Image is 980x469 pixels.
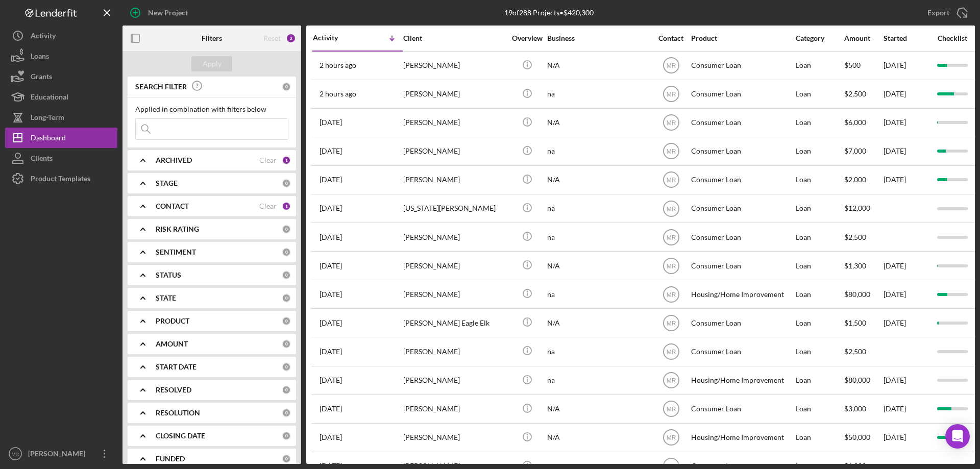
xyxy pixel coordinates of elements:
[5,46,117,66] button: Loans
[5,66,117,87] a: Grants
[691,309,793,336] div: Consumer Loan
[156,386,191,394] b: RESOLVED
[403,309,505,336] div: [PERSON_NAME] Eagle Elk
[320,262,342,270] time: 2025-08-01 18:47
[796,424,843,451] div: Loan
[796,138,843,165] div: Loan
[547,109,649,136] div: N/A
[5,148,117,168] button: Clients
[844,309,883,336] div: $1,500
[320,319,342,327] time: 2025-07-22 21:19
[156,409,200,417] b: RESOLUTION
[691,166,793,193] div: Consumer Loan
[403,338,505,365] div: [PERSON_NAME]
[282,270,291,280] div: 0
[884,138,929,165] div: [DATE]
[320,233,342,241] time: 2025-08-04 18:15
[320,176,342,184] time: 2025-08-07 15:01
[403,34,505,42] div: Client
[691,52,793,79] div: Consumer Loan
[844,338,883,365] div: $2,500
[547,224,649,251] div: na
[282,82,291,91] div: 0
[884,52,929,79] div: [DATE]
[156,271,181,279] b: STATUS
[403,166,505,193] div: [PERSON_NAME]
[282,362,291,372] div: 0
[884,166,929,193] div: [DATE]
[282,431,291,440] div: 0
[666,349,676,356] text: MR
[156,202,189,210] b: CONTACT
[403,195,505,222] div: [US_STATE][PERSON_NAME]
[796,224,843,251] div: Loan
[691,109,793,136] div: Consumer Loan
[884,396,929,423] div: [DATE]
[547,52,649,79] div: N/A
[884,252,929,279] div: [DATE]
[403,138,505,165] div: [PERSON_NAME]
[796,367,843,394] div: Loan
[547,338,649,365] div: na
[844,195,883,222] div: $12,000
[666,177,676,184] text: MR
[884,34,929,42] div: Started
[12,451,19,457] text: MR
[31,87,68,110] div: Educational
[5,128,117,148] button: Dashboard
[844,166,883,193] div: $2,000
[156,156,192,164] b: ARCHIVED
[122,3,198,23] button: New Project
[666,262,676,269] text: MR
[666,406,676,413] text: MR
[5,107,117,128] button: Long-Term
[282,408,291,417] div: 0
[884,309,929,336] div: [DATE]
[691,367,793,394] div: Housing/Home Improvement
[403,252,505,279] div: [PERSON_NAME]
[844,224,883,251] div: $2,500
[313,34,358,42] div: Activity
[927,3,949,23] div: Export
[844,367,883,394] div: $80,000
[844,252,883,279] div: $1,300
[282,339,291,349] div: 0
[31,148,53,171] div: Clients
[156,225,199,233] b: RISK RATING
[666,91,676,98] text: MR
[547,34,649,42] div: Business
[403,224,505,251] div: [PERSON_NAME]
[884,424,929,451] div: [DATE]
[945,424,970,449] div: Open Intercom Messenger
[666,319,676,327] text: MR
[31,128,66,151] div: Dashboard
[666,434,676,441] text: MR
[156,294,176,302] b: STATE
[156,363,197,371] b: START DATE
[403,52,505,79] div: [PERSON_NAME]
[5,168,117,189] button: Product Templates
[403,81,505,108] div: [PERSON_NAME]
[31,168,90,191] div: Product Templates
[796,34,843,42] div: Category
[5,87,117,107] button: Educational
[844,424,883,451] div: $50,000
[282,454,291,463] div: 0
[282,156,291,165] div: 1
[403,109,505,136] div: [PERSON_NAME]
[263,34,281,42] div: Reset
[320,433,342,441] time: 2025-07-15 13:15
[26,443,92,466] div: [PERSON_NAME]
[796,166,843,193] div: Loan
[320,204,342,212] time: 2025-08-05 16:53
[884,81,929,108] div: [DATE]
[286,33,296,43] div: 2
[156,317,189,325] b: PRODUCT
[844,81,883,108] div: $2,500
[5,26,117,46] button: Activity
[691,195,793,222] div: Consumer Loan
